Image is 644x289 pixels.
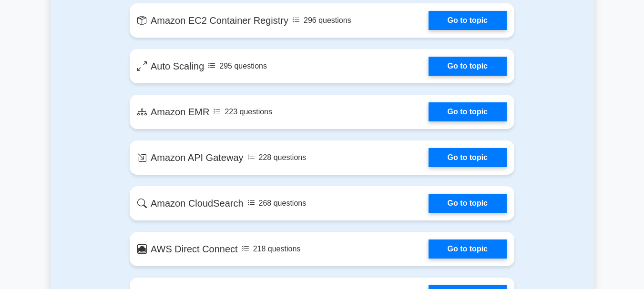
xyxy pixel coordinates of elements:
a: Go to topic [429,57,507,76]
a: Go to topic [429,239,507,259]
a: Go to topic [429,102,507,121]
a: Go to topic [429,11,507,30]
a: Go to topic [429,148,507,167]
a: Go to topic [429,194,507,213]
